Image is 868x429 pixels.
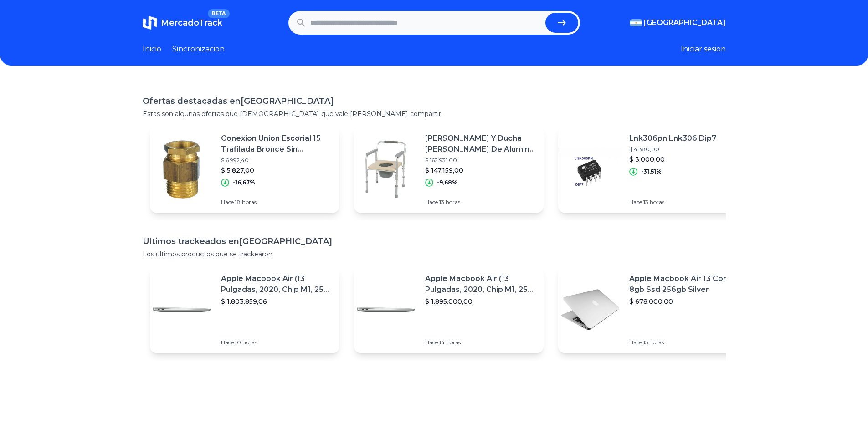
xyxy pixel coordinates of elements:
[221,199,332,206] p: Hace 18 horas
[425,166,536,175] p: $ 147.159,00
[172,44,225,55] a: Sincronizacion
[681,44,726,55] button: Iniciar sesion
[629,155,716,164] p: $ 3.000,00
[150,278,214,342] img: Featured image
[641,168,662,175] p: -31,51%
[558,266,748,353] a: Featured imageApple Macbook Air 13 Core I5 8gb Ssd 256gb Silver$ 678.000,00Hace 15 horas
[221,339,332,346] p: Hace 10 horas
[150,138,214,201] img: Featured image
[558,138,622,201] img: Featured image
[558,278,622,342] img: Featured image
[143,235,726,248] h1: Ultimos trackeados en [GEOGRAPHIC_DATA]
[143,250,726,259] p: Los ultimos productos que se trackearon.
[354,278,418,342] img: Featured image
[143,15,157,30] img: MercadoTrack
[233,179,255,186] p: -16,67%
[629,133,716,144] p: Lnk306pn Lnk306 Dip7
[425,199,536,206] p: Hace 13 horas
[629,199,716,206] p: Hace 13 horas
[354,138,418,201] img: Featured image
[354,266,544,353] a: Featured imageApple Macbook Air (13 Pulgadas, 2020, Chip M1, 256 Gb De Ssd, 8 Gb De Ram) - Plata$...
[221,133,332,155] p: Conexion Union Escorial 15 Trafilada Bronce Sin [PERSON_NAME] Cocina
[150,126,339,213] a: Featured imageConexion Union Escorial 15 Trafilada Bronce Sin [PERSON_NAME] Cocina$ 6.992,40$ 5.8...
[629,339,740,346] p: Hace 15 horas
[558,126,748,213] a: Featured imageLnk306pn Lnk306 Dip7$ 4.380,00$ 3.000,00-31,51%Hace 13 horas
[161,18,222,28] span: MercadoTrack
[208,9,229,18] span: BETA
[425,157,536,164] p: $ 162.931,00
[425,297,536,306] p: $ 1.895.000,00
[143,15,222,30] a: MercadoTrackBETA
[425,133,536,155] p: [PERSON_NAME] Y Ducha [PERSON_NAME] De Aluminio D313-i1020
[425,273,536,295] p: Apple Macbook Air (13 Pulgadas, 2020, Chip M1, 256 Gb De Ssd, 8 Gb De Ram) - Plata
[143,95,726,107] h1: Ofertas destacadas en [GEOGRAPHIC_DATA]
[221,297,332,306] p: $ 1.803.859,06
[143,44,161,55] a: Inicio
[629,146,716,153] p: $ 4.380,00
[425,339,536,346] p: Hace 14 horas
[629,297,740,306] p: $ 678.000,00
[221,273,332,295] p: Apple Macbook Air (13 Pulgadas, 2020, Chip M1, 256 Gb De Ssd, 8 Gb De Ram) - Plata
[221,166,332,175] p: $ 5.827,00
[143,109,726,118] p: Estas son algunas ofertas que [DEMOGRAPHIC_DATA] que vale [PERSON_NAME] compartir.
[644,17,726,28] span: [GEOGRAPHIC_DATA]
[150,266,339,353] a: Featured imageApple Macbook Air (13 Pulgadas, 2020, Chip M1, 256 Gb De Ssd, 8 Gb De Ram) - Plata$...
[630,19,642,26] img: Argentina
[437,179,457,186] p: -9,68%
[221,157,332,164] p: $ 6.992,40
[630,17,726,28] button: [GEOGRAPHIC_DATA]
[354,126,544,213] a: Featured image[PERSON_NAME] Y Ducha [PERSON_NAME] De Aluminio D313-i1020$ 162.931,00$ 147.159,00-...
[629,273,740,295] p: Apple Macbook Air 13 Core I5 8gb Ssd 256gb Silver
